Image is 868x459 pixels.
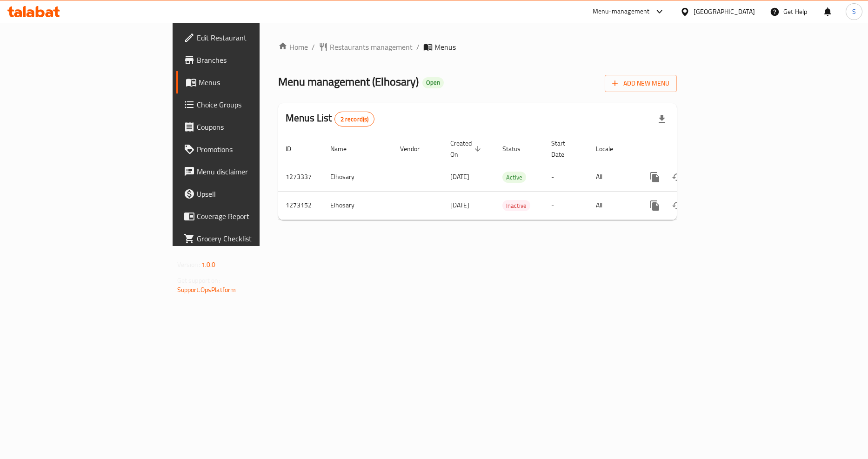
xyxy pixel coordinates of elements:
[278,41,677,53] nav: breadcrumb
[197,32,310,43] span: Edit Restaurant
[416,41,420,53] li: /
[177,259,200,271] span: Version:
[176,205,318,227] a: Coverage Report
[666,166,688,188] button: Change Status
[197,188,310,200] span: Upsell
[176,71,318,93] a: Menus
[334,112,375,126] div: Total records count
[400,143,432,154] span: Vendor
[434,41,456,53] span: Menus
[197,144,310,155] span: Promotions
[197,99,310,110] span: Choice Groups
[278,135,741,220] table: enhanced table
[544,163,588,191] td: -
[651,108,673,130] div: Export file
[644,166,666,188] button: more
[502,200,530,211] span: Inactive
[176,93,318,116] a: Choice Groups
[612,78,669,89] span: Add New Menu
[551,138,577,160] span: Start Date
[197,166,310,177] span: Menu disclaimer
[644,194,666,217] button: more
[502,172,526,183] span: Active
[330,143,359,154] span: Name
[450,171,469,183] span: [DATE]
[335,115,374,124] span: 2 record(s)
[422,79,444,86] span: Open
[544,191,588,220] td: -
[201,259,216,271] span: 1.0.0
[596,143,625,154] span: Locale
[176,183,318,205] a: Upsell
[177,274,220,286] span: Get support on:
[666,194,688,217] button: Change Status
[197,121,310,133] span: Coupons
[605,75,677,92] button: Add New Menu
[502,200,530,211] div: Inactive
[176,49,318,71] a: Branches
[588,191,636,220] td: All
[502,143,533,154] span: Status
[177,284,236,296] a: Support.OpsPlatform
[197,54,310,66] span: Branches
[176,27,318,49] a: Edit Restaurant
[176,160,318,183] a: Menu disclaimer
[323,191,393,220] td: Elhosary
[197,233,310,244] span: Grocery Checklist
[636,135,741,163] th: Actions
[176,138,318,160] a: Promotions
[450,138,484,160] span: Created On
[323,163,393,191] td: Elhosary
[286,111,374,126] h2: Menus List
[422,77,444,88] div: Open
[286,143,303,154] span: ID
[330,41,413,53] span: Restaurants management
[199,77,310,88] span: Menus
[852,7,856,17] span: S
[593,6,650,17] div: Menu-management
[278,71,419,92] span: Menu management ( Elhosary )
[588,163,636,191] td: All
[176,116,318,138] a: Coupons
[197,211,310,222] span: Coverage Report
[450,199,469,211] span: [DATE]
[176,227,318,250] a: Grocery Checklist
[694,7,755,17] div: [GEOGRAPHIC_DATA]
[319,41,413,53] a: Restaurants management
